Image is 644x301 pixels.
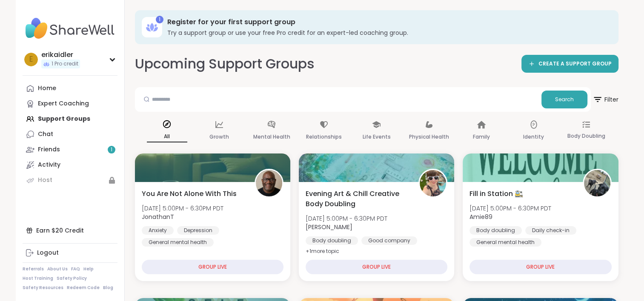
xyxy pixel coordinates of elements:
a: Chat [23,127,117,142]
a: Redeem Code [67,285,100,291]
p: Family [473,132,490,142]
div: Daily check-in [525,226,576,235]
a: Safety Policy [57,275,87,281]
span: CREATE A SUPPORT GROUP [538,60,612,68]
a: CREATE A SUPPORT GROUP [521,55,618,73]
div: Home [38,84,56,93]
h3: Try a support group or use your free Pro credit for an expert-led coaching group. [167,28,607,37]
div: Logout [37,249,59,257]
h3: Register for your first support group [167,17,607,27]
div: 1 [156,16,163,23]
b: [PERSON_NAME] [306,223,352,231]
div: Host [38,176,52,185]
div: Chat [38,130,53,139]
div: GROUP LIVE [142,260,283,274]
span: Fill in Station 🚉 [469,189,523,199]
a: Expert Coaching [23,96,117,111]
div: Earn $20 Credit [23,223,117,238]
a: Friends1 [23,142,117,157]
a: Host Training [23,275,53,281]
div: Activity [38,161,60,169]
p: Life Events [362,132,390,142]
span: Search [555,96,574,103]
div: General mental health [142,238,214,247]
span: e [29,54,33,65]
p: Body Doubling [567,131,605,141]
p: All [147,131,187,142]
b: JonathanT [142,213,174,221]
button: Search [541,91,587,108]
img: ShareWell Nav Logo [23,14,117,43]
a: Help [83,266,94,272]
a: Blog [103,285,113,291]
div: Depression [177,226,219,235]
div: Anxiety [142,226,174,235]
span: [DATE] 5:00PM - 6:30PM PDT [142,204,223,213]
div: Expert Coaching [38,99,89,108]
b: Amie89 [469,213,492,221]
span: 1 [111,146,112,153]
p: Mental Health [253,132,290,142]
a: Host [23,173,117,188]
div: erikaidler [41,50,80,60]
a: Home [23,81,117,96]
a: About Us [47,266,68,272]
div: General mental health [469,238,541,247]
span: Evening Art & Chill Creative Body Doubling [306,189,409,209]
div: Body doubling [469,226,522,235]
img: JonathanT [256,170,282,196]
span: Filter [592,89,618,110]
span: You Are Not Alone With This [142,189,237,199]
div: GROUP LIVE [469,260,611,274]
div: Body doubling [306,236,358,245]
img: Adrienne_QueenOfTheDawn [420,170,446,196]
div: GROUP LIVE [306,260,447,274]
a: Logout [23,245,117,261]
p: Relationships [306,132,342,142]
a: Referrals [23,266,44,272]
a: Activity [23,157,117,173]
a: FAQ [71,266,80,272]
span: [DATE] 5:00PM - 6:30PM PDT [306,214,387,223]
span: 1 Pro credit [52,60,78,68]
h2: Upcoming Support Groups [135,54,315,74]
button: Filter [592,87,618,112]
img: Amie89 [584,170,610,196]
p: Growth [209,132,229,142]
p: Physical Health [409,132,449,142]
span: [DATE] 5:00PM - 6:30PM PDT [469,204,551,213]
div: Good company [361,236,417,245]
div: Friends [38,145,60,154]
a: Safety Resources [23,285,63,291]
p: Identity [523,132,544,142]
